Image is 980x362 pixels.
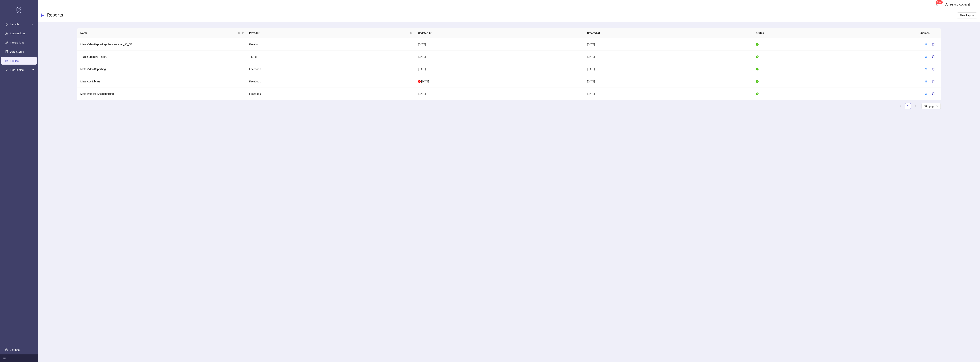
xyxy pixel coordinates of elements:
[925,68,927,71] a: eye
[241,30,245,36] span: filter
[47,12,63,19] h3: Reports
[415,51,584,63] td: [DATE]
[246,28,415,38] th: Provider
[929,41,938,47] button: copy
[899,105,901,107] span: left
[912,103,918,109] button: right
[415,88,584,100] td: [DATE]
[929,66,938,72] button: copy
[971,3,974,6] span: down
[905,103,911,109] li: 1
[932,68,935,70] span: copy
[925,80,927,83] a: eye
[418,80,421,83] span: exclamation-circle
[246,38,415,51] td: Facebook
[415,28,584,38] th: Updated At
[960,14,974,17] span: New Report
[77,28,246,38] th: Name
[897,103,903,109] li: Previous Page
[10,50,24,53] a: Data Stores
[584,63,753,75] td: [DATE]
[584,75,753,88] td: [DATE]
[584,28,753,38] th: Created At
[10,348,20,351] a: Settings
[932,92,935,95] span: copy
[5,69,8,71] span: fork
[756,55,759,58] span: check-circle
[10,32,25,35] a: Automations
[897,103,903,109] button: left
[10,66,31,74] span: Rule Engine
[917,28,936,38] th: Actions
[756,68,759,70] span: check-circle
[925,92,927,95] a: eye
[77,75,246,88] td: Meta Ads Library
[948,2,971,7] div: [PERSON_NAME]
[932,55,935,58] span: copy
[246,63,415,75] td: Facebook
[925,55,927,58] a: eye
[584,88,753,100] td: [DATE]
[584,38,753,51] td: [DATE]
[936,3,938,6] span: bell
[249,31,409,35] span: Provider
[415,63,584,75] td: [DATE]
[945,3,948,6] span: user
[415,38,584,51] td: [DATE]
[932,43,935,46] span: copy
[41,13,46,18] span: line-chart
[756,80,759,83] span: check-circle
[914,105,917,107] span: right
[80,31,237,35] span: Name
[925,43,927,46] a: eye
[753,28,922,38] th: Status
[584,51,753,63] td: [DATE]
[912,103,918,109] li: Next Page
[932,80,935,83] span: copy
[10,59,19,62] a: Reports
[77,38,246,51] td: Meta Video Reporting - Solaranlagen_30_DE
[10,21,31,28] span: Launch
[922,103,941,109] div: Page Size
[936,0,943,4] sup: 686
[756,92,759,95] span: check-circle
[246,51,415,63] td: Tik Tok
[957,12,977,18] button: New Report
[925,68,927,70] span: eye
[246,88,415,100] td: Facebook
[929,54,938,60] button: copy
[924,103,938,109] span: 50 / page
[925,55,927,58] span: eye
[905,103,911,109] a: 1
[929,91,938,97] button: copy
[246,75,415,88] td: Facebook
[929,78,938,85] button: copy
[77,88,246,100] td: Meta Detailed Ads Reporting
[5,23,8,26] span: rocket
[3,357,6,360] span: menu-fold
[10,41,24,44] a: Integrations
[77,51,246,63] td: TikTok Creative Report
[925,43,927,46] span: eye
[242,32,244,34] span: filter
[77,63,246,75] td: Meta Video Reporting
[756,43,759,46] span: check-circle
[421,80,429,83] span: [DATE]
